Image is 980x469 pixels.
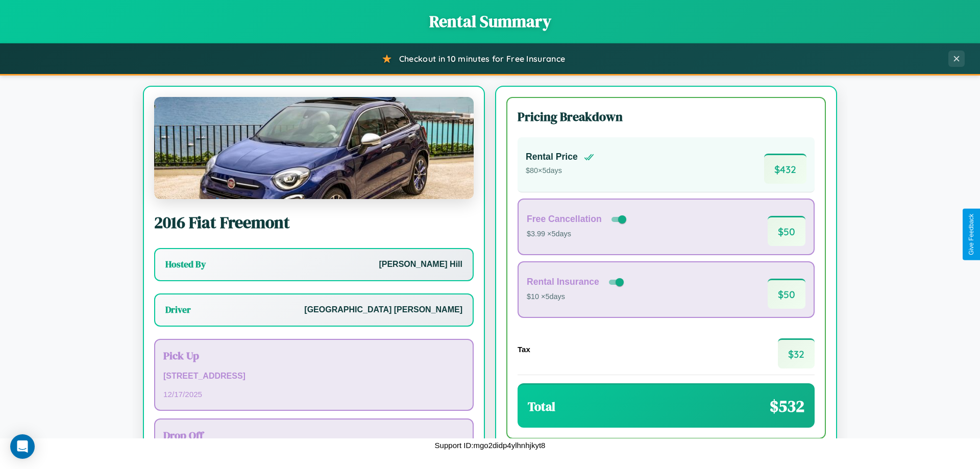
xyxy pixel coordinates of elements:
[526,152,578,162] h4: Rental Price
[768,279,805,309] span: $ 50
[154,211,474,234] h2: 2016 Fiat Freemont
[10,434,35,459] div: Open Intercom Messenger
[768,216,805,246] span: $ 50
[518,345,530,354] h4: Tax
[527,290,626,304] p: $10 × 5 days
[399,54,565,64] span: Checkout in 10 minutes for Free Insurance
[163,428,464,442] h3: Drop Off
[163,369,464,384] p: [STREET_ADDRESS]
[163,348,464,363] h3: Pick Up
[527,228,628,241] p: $3.99 × 5 days
[163,387,464,401] p: 12 / 17 / 2025
[304,303,462,317] p: [GEOGRAPHIC_DATA] [PERSON_NAME]
[778,338,815,368] span: $ 32
[518,108,815,125] h3: Pricing Breakdown
[770,395,804,417] span: $ 532
[435,438,546,452] p: Support ID: mgo2didp4ylhnhjkyt8
[528,398,555,415] h3: Total
[154,97,474,199] img: Fiat Freemont
[379,257,462,272] p: [PERSON_NAME] Hill
[527,214,602,225] h4: Free Cancellation
[526,164,594,178] p: $ 80 × 5 days
[10,10,970,33] h1: Rental Summary
[165,304,191,316] h3: Driver
[764,154,806,184] span: $ 432
[968,214,975,255] div: Give Feedback
[527,277,599,287] h4: Rental Insurance
[165,258,206,270] h3: Hosted By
